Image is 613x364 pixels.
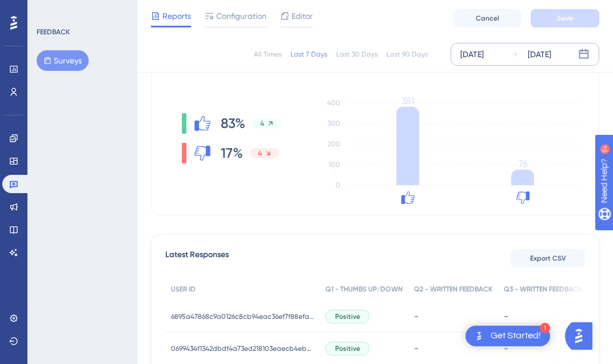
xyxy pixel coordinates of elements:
[472,329,486,343] img: launcher-image-alternative-text
[37,50,89,71] button: Surveys
[414,343,492,354] div: -
[414,311,492,322] div: -
[401,95,414,106] tspan: 381
[387,50,428,59] div: Last 90 Days
[519,158,527,169] tspan: 76
[453,9,522,27] button: Cancel
[260,119,264,128] span: 4
[171,312,314,321] span: 6895a47868c9a0126c8cb94eac36ef7f88efad44fc44bbf95b953c53f8e96396
[335,312,360,321] span: Positive
[162,9,191,23] span: Reports
[511,249,585,267] button: Export CSV
[528,47,551,61] div: [DATE]
[216,9,266,23] span: Configuration
[258,149,262,158] span: 4
[171,344,314,353] span: 0699434f1342dbdf4a73ed218103eaecb4ebe4e22c081b8dc09e1a6f780e2231
[460,47,484,61] div: [DATE]
[328,140,340,148] tspan: 200
[504,311,582,322] div: -
[414,285,492,294] span: Q2 - WRITTEN FEEDBACK
[565,319,599,353] iframe: UserGuiding AI Assistant Launcher
[491,330,541,342] div: Get Started!
[476,14,499,23] span: Cancel
[292,9,313,23] span: Editor
[37,27,70,37] div: FEEDBACK
[221,114,245,133] span: 83%
[329,161,340,169] tspan: 100
[328,119,340,127] tspan: 300
[290,50,327,59] div: Last 7 Days
[465,326,550,346] div: Open Get Started! checklist, remaining modules: 1
[78,6,85,15] div: 9+
[504,285,582,294] span: Q3 - WRITTEN FEEDBACK
[504,343,582,354] div: -
[254,50,281,59] div: All Times
[27,3,71,17] span: Need Help?
[171,285,196,294] span: USER ID
[335,344,360,353] span: Positive
[221,144,243,162] span: 17%
[325,285,403,294] span: Q1 - THUMBS UP/DOWN
[165,248,229,269] span: Latest Responses
[336,181,340,189] tspan: 0
[327,99,340,107] tspan: 400
[530,254,566,263] span: Export CSV
[336,50,377,59] div: Last 30 Days
[540,323,550,333] div: 1
[557,14,573,23] span: Save
[531,9,599,27] button: Save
